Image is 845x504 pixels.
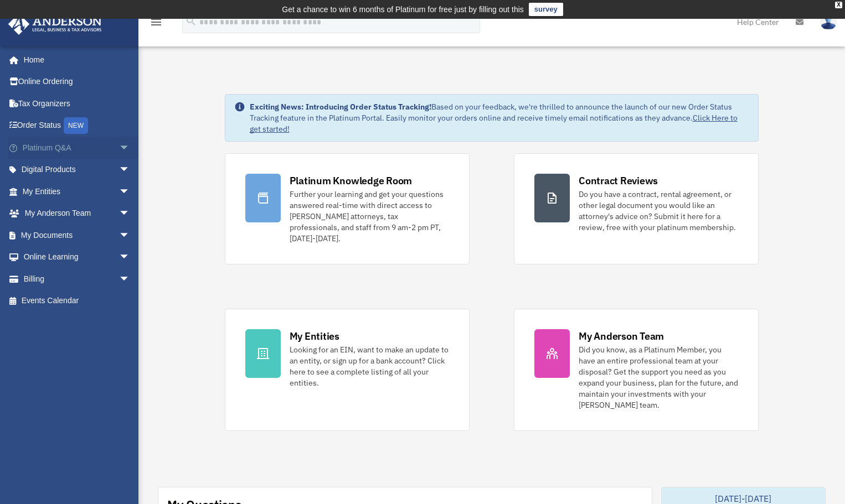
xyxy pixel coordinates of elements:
span: arrow_drop_down [119,137,141,159]
div: Based on your feedback, we're thrilled to announce the launch of our new Order Status Tracking fe... [250,101,750,134]
img: User Pic [820,14,837,30]
span: arrow_drop_down [119,159,141,181]
a: survey [529,3,563,16]
img: Anderson Advisors Platinum Portal [5,13,105,35]
div: Did you know, as a Platinum Member, you have an entire professional team at your disposal? Get th... [579,344,738,411]
div: Get a chance to win 6 months of Platinum for free just by filling out this [282,3,524,16]
div: Looking for an EIN, want to make an update to an entity, or sign up for a bank account? Click her... [290,344,449,388]
a: My Entities Looking for an EIN, want to make an update to an entity, or sign up for a bank accoun... [225,309,470,431]
a: Home [8,49,141,71]
div: My Entities [290,329,339,343]
div: Further your learning and get your questions answered real-time with direct access to [PERSON_NAM... [290,189,449,244]
span: arrow_drop_down [119,202,141,225]
strong: Exciting News: Introducing Order Status Tracking! [250,102,431,112]
div: Do you have a contract, rental agreement, or other legal document you would like an attorney's ad... [579,189,738,233]
div: close [835,2,842,8]
span: arrow_drop_down [119,180,141,203]
span: arrow_drop_down [119,246,141,269]
a: Digital Productsarrow_drop_down [8,159,147,181]
a: Billingarrow_drop_down [8,268,147,290]
a: Click Here to get started! [250,113,738,134]
div: NEW [64,117,88,134]
a: Online Learningarrow_drop_down [8,246,147,268]
div: My Anderson Team [579,329,664,343]
a: My Entitiesarrow_drop_down [8,180,147,202]
a: Events Calendar [8,290,147,312]
div: Platinum Knowledge Room [290,174,413,188]
a: My Documentsarrow_drop_down [8,224,147,246]
a: My Anderson Teamarrow_drop_down [8,202,147,225]
a: Online Ordering [8,71,147,93]
a: My Anderson Team Did you know, as a Platinum Member, you have an entire professional team at your... [514,309,759,431]
i: search [185,15,197,27]
a: Order StatusNEW [8,115,147,137]
a: Contract Reviews Do you have a contract, rental agreement, or other legal document you would like... [514,153,759,264]
a: Platinum Q&Aarrow_drop_down [8,137,147,159]
a: Tax Organizers [8,92,147,115]
span: arrow_drop_down [119,268,141,290]
div: Contract Reviews [579,174,658,188]
a: menu [150,19,163,29]
a: Platinum Knowledge Room Further your learning and get your questions answered real-time with dire... [225,153,470,264]
i: menu [150,15,163,29]
span: arrow_drop_down [119,224,141,247]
